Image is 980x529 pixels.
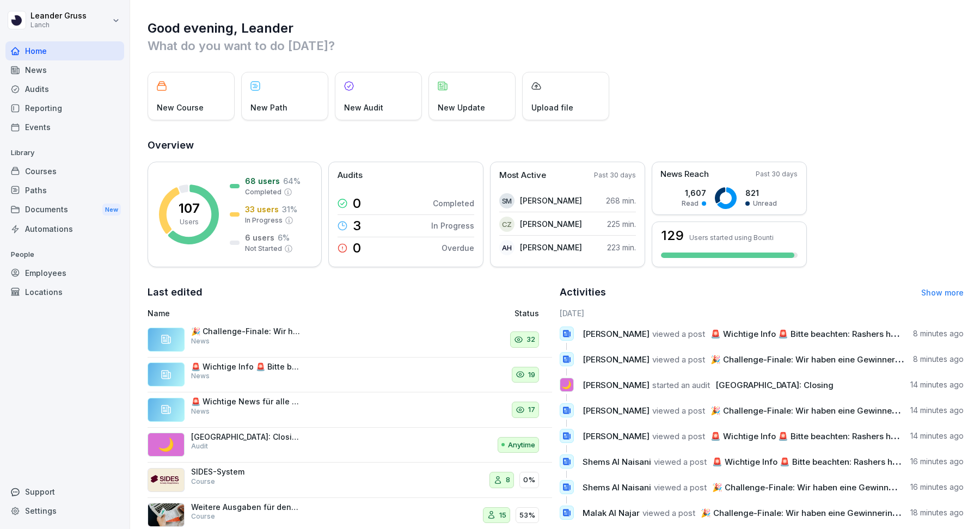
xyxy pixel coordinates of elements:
[5,79,124,99] a: Audits
[499,169,546,182] p: Most Active
[148,20,964,37] h1: Good evening, Leander
[433,198,474,209] p: Completed
[245,232,274,243] p: 6 users
[921,288,964,297] a: Show more
[5,162,124,181] a: Courses
[594,170,636,180] p: Past 30 days
[654,482,707,493] span: viewed a post
[560,307,964,319] h6: [DATE]
[245,204,279,215] p: 33 users
[652,380,710,390] span: started an audit
[520,242,582,253] p: [PERSON_NAME]
[560,285,606,300] h2: Activities
[5,501,124,520] a: Settings
[654,457,707,467] span: viewed a post
[5,181,124,200] a: Paths
[561,377,572,392] p: 🌙
[607,218,636,230] p: 225 min.
[148,307,400,319] p: Name
[191,371,210,381] p: News
[660,168,709,181] p: News Reach
[583,329,650,339] span: [PERSON_NAME]
[5,118,124,137] a: Events
[148,138,964,153] h2: Overview
[5,482,124,501] div: Support
[753,199,777,208] p: Unread
[442,242,474,254] p: Overdue
[191,512,215,521] p: Course
[514,307,539,319] p: Status
[245,175,280,187] p: 68 users
[506,475,510,485] p: 8
[179,202,200,215] p: 107
[191,477,215,487] p: Course
[191,336,210,346] p: News
[520,218,582,230] p: [PERSON_NAME]
[5,246,124,263] p: People
[756,169,798,179] p: Past 30 days
[910,430,964,441] p: 14 minutes ago
[528,404,535,415] p: 17
[245,244,282,254] p: Not Started
[606,195,636,206] p: 268 min.
[338,169,363,182] p: Audits
[191,502,300,512] p: Weitere Ausgaben für den Store
[353,197,361,210] p: 0
[642,508,695,518] span: viewed a post
[715,380,834,390] span: [GEOGRAPHIC_DATA]: Closing
[180,217,199,227] p: Users
[191,467,300,477] p: SIDES-System
[5,41,124,60] a: Home
[5,99,124,118] div: Reporting
[910,405,964,416] p: 14 minutes ago
[353,219,361,232] p: 3
[583,482,651,493] span: Shems Al Naisani
[191,432,300,442] p: [GEOGRAPHIC_DATA]: Closing
[5,60,124,79] a: News
[5,263,124,282] div: Employees
[30,11,87,21] p: Leander Gruss
[148,37,964,54] p: What do you want to do [DATE]?
[583,405,650,416] span: [PERSON_NAME]
[652,431,705,441] span: viewed a post
[583,380,650,390] span: [PERSON_NAME]
[148,468,185,492] img: dxp6s89mgihow8pv4ecb2jfk.png
[245,216,283,225] p: In Progress
[910,379,964,390] p: 14 minutes ago
[148,463,552,498] a: SIDES-SystemCourse80%
[661,229,684,242] h3: 129
[431,220,474,231] p: In Progress
[583,457,651,467] span: Shems Al Naisani
[499,217,514,232] div: CZ
[523,475,535,485] p: 0%
[148,428,552,463] a: 🌙[GEOGRAPHIC_DATA]: ClosingAuditAnytime
[344,102,383,113] p: New Audit
[148,392,552,428] a: 🚨 Wichtige News für alle Store Manager! 🚨 Hey Team! 👋 Wir haben euer Feedback gehört – Deshalb gi...
[191,441,208,451] p: Audit
[191,407,210,416] p: News
[508,440,535,451] p: Anytime
[583,354,650,365] span: [PERSON_NAME]
[528,370,535,380] p: 19
[191,397,300,407] p: 🚨 Wichtige News für alle Store Manager! 🚨 Hey Team! 👋 Wir haben euer Feedback gehört – Deshalb gi...
[5,200,124,220] div: Documents
[519,510,535,521] p: 53%
[682,187,706,199] p: 1,607
[5,200,124,220] a: DocumentsNew
[607,242,636,253] p: 223 min.
[499,193,514,208] div: SM
[30,21,87,29] p: Lanch
[148,322,552,358] a: 🎉 Challenge-Finale: Wir haben eine Gewinnerin! 🎉 [PERSON_NAME] aus [GEOGRAPHIC_DATA] hat den Cole...
[745,187,777,199] p: 821
[531,102,573,113] p: Upload file
[910,482,964,493] p: 16 minutes ago
[158,435,174,454] p: 🌙
[520,195,582,206] p: [PERSON_NAME]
